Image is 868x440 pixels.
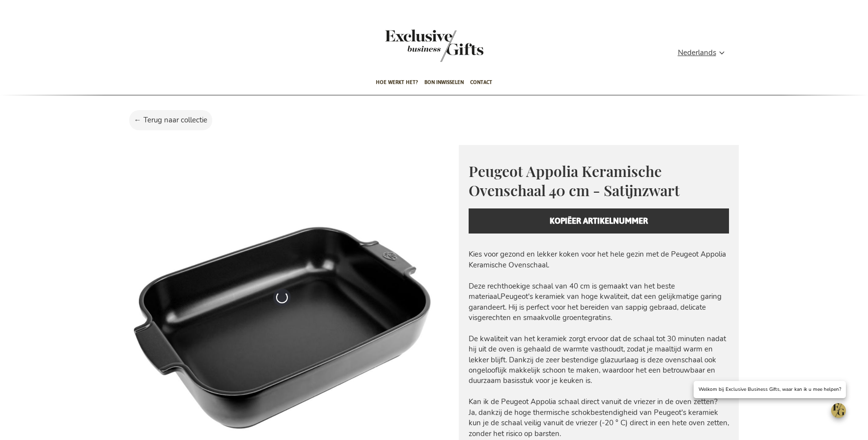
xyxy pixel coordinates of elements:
[424,71,464,94] span: Bon inwisselen
[678,47,716,59] span: Nederlands
[678,47,731,59] div: Nederlands
[469,249,731,439] div: Kies voor gezond en lekker koken voor het hele gezin met de Peugeot Appolia Keramische Ovenschaal...
[470,71,492,94] span: Contact
[469,161,680,200] span: Peugeot Appolia Keramische Ovenschaal 40 cm - Satijnzwart
[376,71,418,94] span: Hoe werkt het?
